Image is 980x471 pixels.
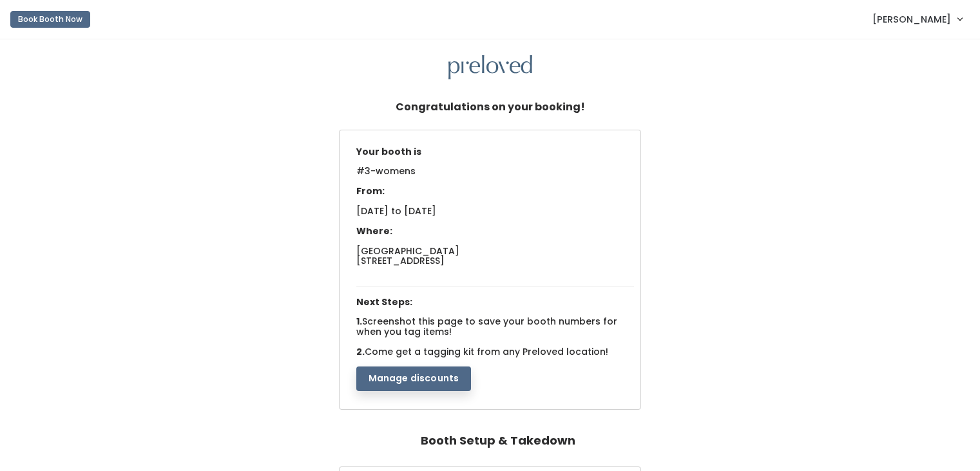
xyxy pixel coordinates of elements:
h4: Booth Setup & Takedown [421,428,575,454]
button: Book Booth Now [10,11,90,28]
h5: Congratulations on your booking! [396,95,585,119]
span: [DATE] to [DATE] [356,205,436,217]
img: preloved logo [448,55,532,80]
span: Come get a tagging kit from any Preloved location! [365,345,608,358]
span: Screenshot this page to save your booth numbers for when you tag items! [356,315,617,337]
span: [PERSON_NAME] [872,12,951,26]
span: [GEOGRAPHIC_DATA] [STREET_ADDRESS] [356,245,459,267]
a: Manage discounts [356,372,472,385]
div: 1. 2. [350,141,641,391]
span: Your booth is [356,145,421,158]
span: Next Steps: [356,296,412,308]
span: Where: [356,225,392,237]
button: Manage discounts [356,366,472,391]
span: #3-womens [356,165,416,185]
a: Book Booth Now [10,5,90,34]
a: [PERSON_NAME] [860,5,975,33]
span: From: [356,185,385,197]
